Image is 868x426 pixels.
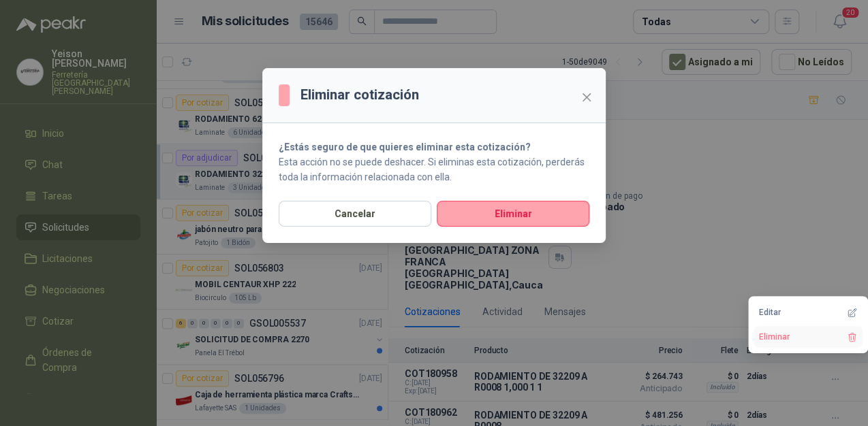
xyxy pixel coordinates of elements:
[279,201,431,227] button: Cancelar
[437,201,589,227] button: Eliminar
[300,84,419,105] h3: Eliminar cotización
[576,86,598,108] button: Close
[279,154,589,184] p: Esta acción no se puede deshacer. Si eliminas esta cotización, perderás toda la información relac...
[279,142,531,152] strong: ¿Estás seguro de que quieres eliminar esta cotización?
[581,92,592,103] span: close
